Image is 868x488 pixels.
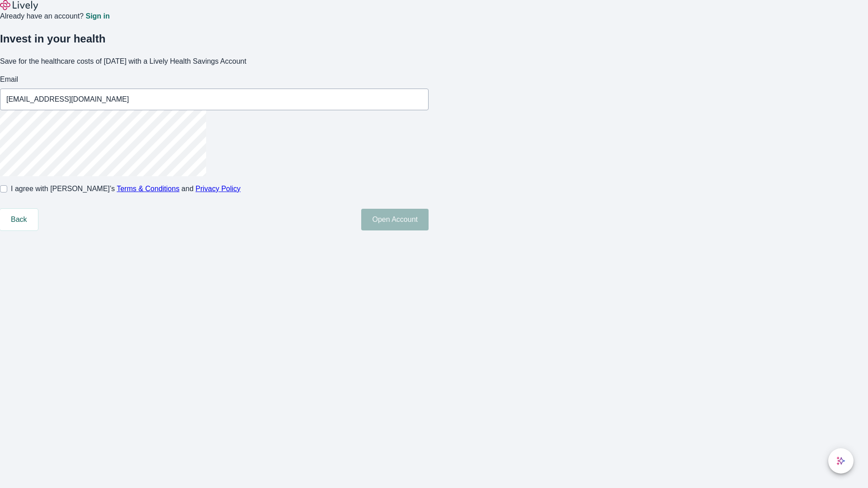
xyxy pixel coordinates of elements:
[836,456,845,465] svg: Lively AI Assistant
[11,183,241,194] span: I agree with [PERSON_NAME]’s and
[85,13,109,20] a: Sign in
[117,185,179,192] a: Terms & Conditions
[828,448,854,474] button: chat
[196,185,241,192] a: Privacy Policy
